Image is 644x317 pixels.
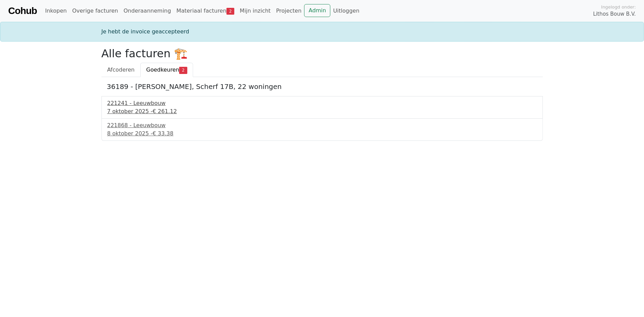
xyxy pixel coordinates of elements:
a: Mijn inzicht [237,4,273,18]
span: Lithos Bouw B.V. [593,10,636,18]
div: 221241 - Leeuwbouw [107,99,537,107]
div: 221868 - Leeuwbouw [107,121,537,130]
a: Overige facturen [69,4,121,18]
a: Onderaanneming [121,4,174,18]
span: € 261.12 [153,108,177,115]
a: Uitloggen [330,4,362,18]
h5: 36189 - [PERSON_NAME], Scherf 17B, 22 woningen [107,82,537,91]
span: Ingelogd onder: [601,4,636,10]
a: Admin [304,4,330,17]
span: Afcoderen [107,66,135,73]
a: Afcoderen [101,63,141,77]
span: € 33.38 [153,130,173,137]
a: Goedkeuren2 [140,63,193,77]
a: 221241 - Leeuwbouw7 oktober 2025 -€ 261.12 [107,99,537,116]
a: Projecten [273,4,304,18]
a: 221868 - Leeuwbouw8 oktober 2025 -€ 33.38 [107,121,537,138]
span: 2 [179,67,187,74]
span: 2 [226,8,234,15]
span: Goedkeuren [146,66,179,73]
div: Je hebt de invoice geaccepteerd [97,28,547,36]
div: 8 oktober 2025 - [107,130,537,138]
a: Materiaal facturen2 [174,4,237,18]
a: Cohub [8,3,37,19]
div: 7 oktober 2025 - [107,107,537,116]
a: Inkopen [42,4,69,18]
h2: Alle facturen 🏗️ [101,47,543,60]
